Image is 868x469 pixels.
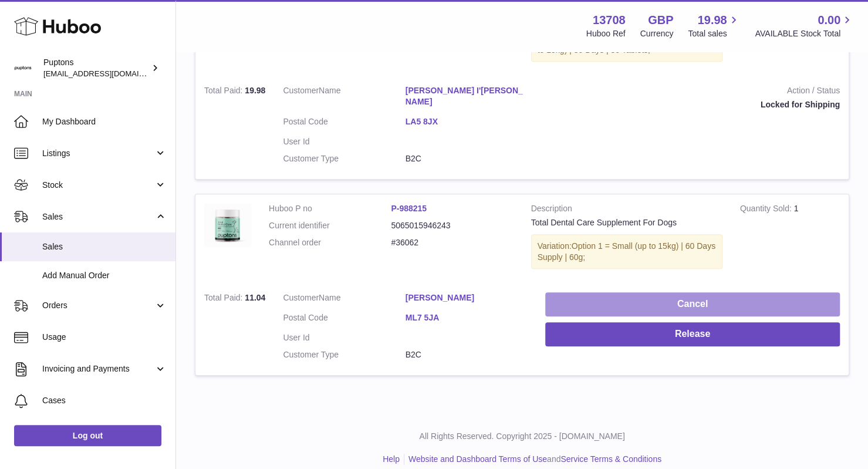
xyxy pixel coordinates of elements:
dt: Postal Code [283,116,405,130]
a: LA5 8JX [406,116,528,127]
div: Total Dental Care Supplement For Dogs [531,217,722,228]
span: Listings [42,148,154,159]
dt: User Id [283,332,405,343]
dt: Huboo P no [269,203,391,214]
div: Variation: [531,234,722,269]
span: Customer [283,86,319,95]
div: Currency [640,28,674,39]
strong: Action / Status [545,85,840,99]
li: and [404,454,661,465]
span: Sales [42,211,154,222]
img: hello@puptons.com [14,59,32,77]
p: All Rights Reserved. Copyright 2025 - [DOMAIN_NAME] [185,431,859,442]
strong: 13708 [593,12,626,28]
strong: Quantity Sold [740,204,794,216]
a: Log out [14,425,161,446]
strong: GBP [648,12,673,28]
button: Release [545,322,840,346]
dd: #36062 [391,237,513,248]
span: Usage [42,332,167,343]
span: Orders [42,300,154,311]
div: Puptons [43,57,149,79]
span: [EMAIL_ADDRESS][DOMAIN_NAME] [43,69,173,78]
dd: B2C [406,153,528,164]
span: Add Manual Order [42,270,167,281]
strong: Total Paid [204,86,245,98]
span: AVAILABLE Stock Total [755,28,854,39]
span: Sales [42,241,167,252]
span: Total sales [688,28,740,39]
div: Locked for Shipping [545,99,840,110]
span: Invoicing and Payments [42,363,154,374]
div: Huboo Ref [586,28,626,39]
span: Customer [283,293,319,302]
dt: Customer Type [283,349,405,360]
span: 19.98 [697,12,727,28]
span: 0.00 [818,12,840,28]
a: P-988215 [391,204,427,213]
dt: Current identifier [269,220,391,231]
span: Cases [42,395,167,406]
span: Stock [42,180,154,191]
dd: 5065015946243 [391,220,513,231]
dt: Postal Code [283,312,405,326]
a: Service Terms & Conditions [560,454,661,464]
a: Help [383,454,400,464]
a: [PERSON_NAME] [406,292,528,303]
strong: Description [531,203,722,217]
a: Website and Dashboard Terms of Use [408,454,547,464]
dt: User Id [283,136,405,147]
dt: Channel order [269,237,391,248]
span: 19.98 [245,86,265,95]
span: My Dashboard [42,116,167,127]
strong: Total Paid [204,293,245,305]
dt: Customer Type [283,153,405,164]
dd: B2C [406,349,528,360]
span: 11.04 [245,293,265,302]
dt: Name [283,292,405,306]
dt: Name [283,85,405,110]
span: Option 1 = Small (up to 15kg) | 60 Days Supply | 60g; [538,241,715,262]
a: 19.98 Total sales [688,12,740,39]
span: Option 2 = Small (up to 15kg) | 30 Days | 30 Tablets; [538,34,715,55]
img: TotalDentalCarePowder120.jpg [204,203,251,247]
td: 1 [731,194,849,284]
a: [PERSON_NAME] I'[PERSON_NAME] [406,85,528,107]
a: ML7 5JA [406,312,528,323]
a: 0.00 AVAILABLE Stock Total [755,12,854,39]
button: Cancel [545,292,840,316]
